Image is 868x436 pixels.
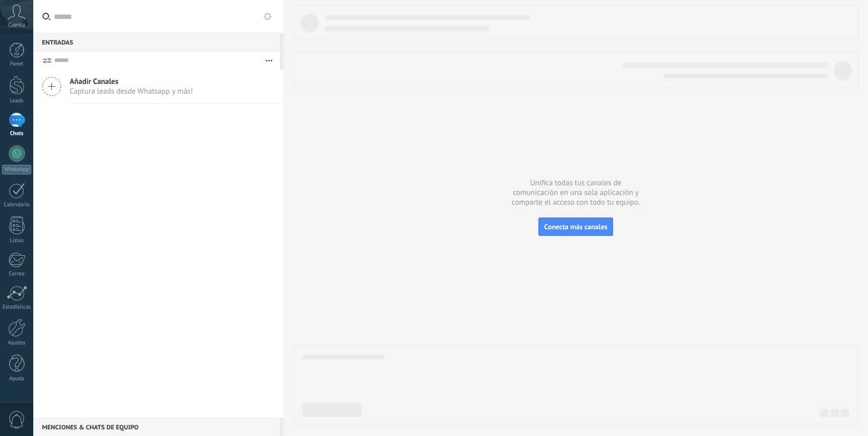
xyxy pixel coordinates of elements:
div: Entradas [33,33,280,51]
div: Correo [2,271,32,277]
div: Calendario [2,202,32,208]
button: Conecta más canales [538,217,613,236]
div: Ajustes [2,340,32,346]
div: Panel [2,61,32,68]
span: Conecta más canales [544,222,607,231]
div: Chats [2,130,32,137]
span: Captura leads desde Whatsapp y más! [70,86,193,96]
div: Menciones & Chats de equipo [33,418,280,436]
div: Listas [2,237,32,244]
div: Leads [2,98,32,104]
div: WhatsApp [2,165,31,175]
div: Ayuda [2,376,32,382]
span: Cuenta [8,22,25,29]
div: Estadísticas [2,304,32,311]
span: Añadir Canales [70,77,193,86]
